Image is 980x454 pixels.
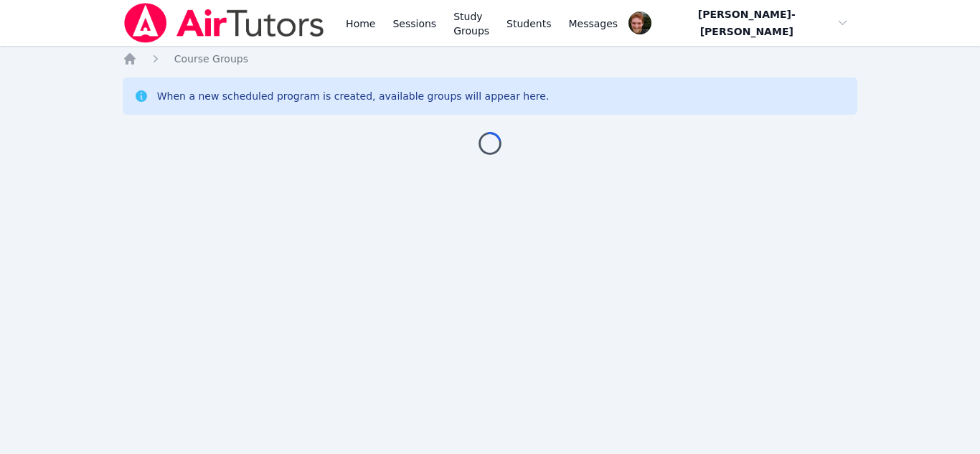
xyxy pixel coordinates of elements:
[123,3,326,43] img: Air Tutors
[174,53,248,65] span: Course Groups
[123,52,858,66] nav: Breadcrumb
[569,16,618,31] span: Messages
[157,89,550,103] div: When a new scheduled program is created, available groups will appear here.
[174,52,248,66] a: Course Groups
